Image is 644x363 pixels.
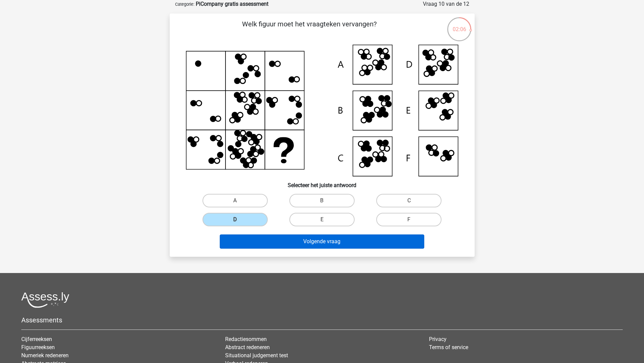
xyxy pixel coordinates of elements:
small: Categorie: [175,2,194,7]
label: F [376,213,442,226]
p: Welk figuur moet het vraagteken vervangen? [181,19,438,39]
a: Situational judgement test [225,352,288,359]
a: Abstract redeneren [225,344,270,350]
a: Figuurreeksen [21,344,55,350]
a: Privacy [429,336,447,342]
label: A [202,194,268,207]
a: Cijferreeksen [21,336,52,342]
strong: PiCompany gratis assessment [196,1,268,7]
label: D [202,213,268,226]
h6: Selecteer het juiste antwoord [181,177,464,188]
img: Assessly logo [21,292,69,308]
label: E [289,213,355,226]
div: 02:06 [447,17,472,33]
a: Numeriek redeneren [21,352,69,359]
button: Volgende vraag [220,234,424,249]
label: C [376,194,442,207]
label: B [289,194,355,207]
h5: Assessments [21,316,623,324]
a: Redactiesommen [225,336,267,342]
a: Terms of service [429,344,468,350]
